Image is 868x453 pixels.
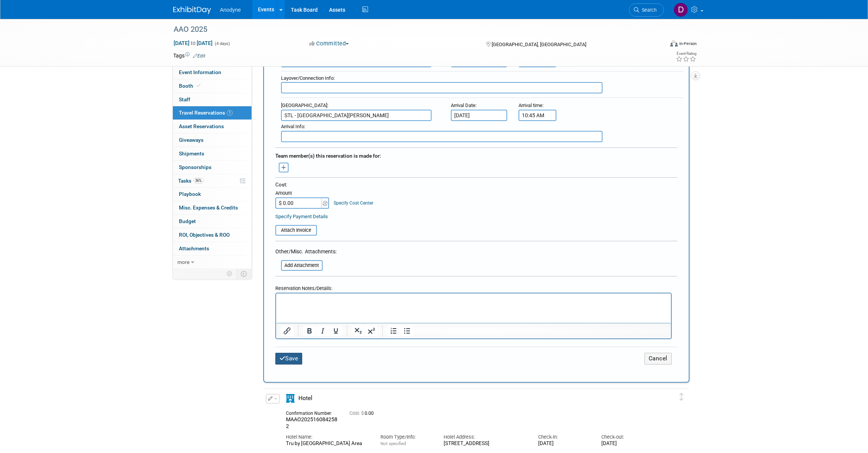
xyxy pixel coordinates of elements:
span: Cost: $ [349,411,365,416]
span: Hotel [298,395,312,402]
div: Event Rating [676,52,696,56]
span: Not specified [380,441,406,446]
span: [DATE] [DATE] [173,40,213,47]
a: Giveaways [173,133,252,147]
span: Asset Reservations [179,123,224,129]
a: more [173,256,252,269]
a: Specify Payment Details [275,214,328,219]
button: Subscript [351,326,364,336]
span: Arrival Date [451,102,475,108]
div: [STREET_ADDRESS] [444,441,527,447]
span: Playbook [179,191,201,197]
div: Room Type/Info: [380,434,432,441]
div: Hotel Name: [286,434,369,441]
div: Amount [275,190,330,197]
span: MAAO2025160842582 [286,416,337,429]
span: 36% [193,178,203,183]
a: Playbook [173,188,252,201]
i: Booth reservation complete [197,84,200,88]
div: Tru by [GEOGRAPHIC_DATA] Area [286,441,369,447]
span: ROI, Objectives & ROO [179,232,230,238]
i: Click and drag to move item [680,393,683,401]
button: Underline [329,326,342,336]
a: Attachments [173,242,252,255]
a: Booth [173,79,252,93]
button: Numbered list [387,326,400,336]
div: Reservation Notes/Details: [275,282,672,293]
span: (4 days) [214,41,230,46]
span: Budget [179,218,196,224]
a: Shipments [173,147,252,160]
div: Team member(s) this reservation is made for: [275,149,677,161]
span: to [189,40,197,46]
a: Budget [173,215,252,228]
span: Misc. Expenses & Credits [179,205,238,211]
span: Staff [179,96,190,102]
span: Arrival time [519,102,542,108]
div: Confirmation Number: [286,408,338,416]
div: [DATE] [601,441,653,447]
a: Asset Reservations [173,120,252,133]
div: In-Person [679,41,697,47]
span: Arrival Info [281,124,304,129]
td: Toggle Event Tabs [236,269,252,279]
td: Personalize Event Tab Strip [223,269,236,279]
a: Event Information [173,66,252,79]
button: Cancel [644,353,672,365]
span: Attachments [179,245,209,251]
div: [DATE] [538,441,590,447]
span: Booth [179,83,202,89]
iframe: Rich Text Area [276,293,671,323]
button: Committed [307,40,352,48]
span: Search [639,7,657,13]
div: Check-in: [538,434,590,441]
span: Event Information [179,69,221,75]
span: [GEOGRAPHIC_DATA], [GEOGRAPHIC_DATA] [492,42,586,47]
td: Tags [173,52,205,59]
div: Hotel Address: [444,434,527,441]
small: : [281,102,328,108]
div: AAO 2025 [171,23,652,36]
img: ExhibitDay [173,6,211,14]
span: Anodyne [220,7,241,13]
a: Sponsorships [173,161,252,174]
span: Giveaways [179,137,203,143]
span: 0.00 [349,411,377,416]
button: Italic [316,326,329,336]
span: Sponsorships [179,164,211,170]
a: Edit [193,53,205,59]
button: Bold [303,326,315,336]
a: Search [629,3,664,17]
i: Hotel [286,394,295,403]
a: Travel Reservations1 [173,106,252,119]
span: 1 [227,110,233,116]
a: Staff [173,93,252,106]
button: Save [275,353,303,365]
span: Layover/Connection Info [281,75,334,81]
span: Shipments [179,150,204,157]
img: Dawn Jozwiak [674,3,688,17]
div: Check-out: [601,434,653,441]
small: : [281,75,335,81]
a: Specify Cost Center [334,200,373,206]
button: Superscript [365,326,377,336]
button: Bullet list [400,326,413,336]
span: more [177,259,189,265]
div: Cost: [275,181,677,188]
div: Other/Misc. Attachments: [275,248,337,257]
span: Tasks [178,178,203,184]
small: : [281,124,305,129]
img: Format-Inperson.png [670,40,678,47]
small: : [451,102,477,108]
button: Insert/edit link [281,326,293,336]
a: ROI, Objectives & ROO [173,228,252,242]
div: Event Format [619,39,697,51]
small: : [519,102,543,108]
span: Travel Reservations [179,110,233,116]
span: [GEOGRAPHIC_DATA] [281,102,327,108]
a: Misc. Expenses & Credits [173,201,252,214]
a: Tasks36% [173,174,252,188]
